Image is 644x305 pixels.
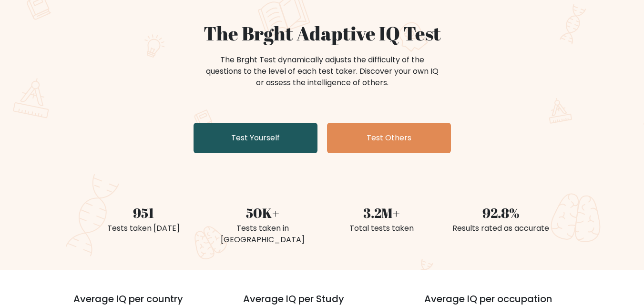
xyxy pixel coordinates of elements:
[328,223,436,234] div: Total tests taken
[90,203,197,223] div: 951
[203,54,441,89] div: The Brght Test dynamically adjusts the difficulty of the questions to the level of each test take...
[209,223,317,246] div: Tests taken in [GEOGRAPHIC_DATA]
[447,203,555,223] div: 92.8%
[90,223,197,234] div: Tests taken [DATE]
[209,203,317,223] div: 50K+
[447,223,555,234] div: Results rated as accurate
[90,22,555,45] h1: The Brght Adaptive IQ Test
[194,123,317,153] a: Test Yourself
[327,123,451,153] a: Test Others
[328,203,436,223] div: 3.2M+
